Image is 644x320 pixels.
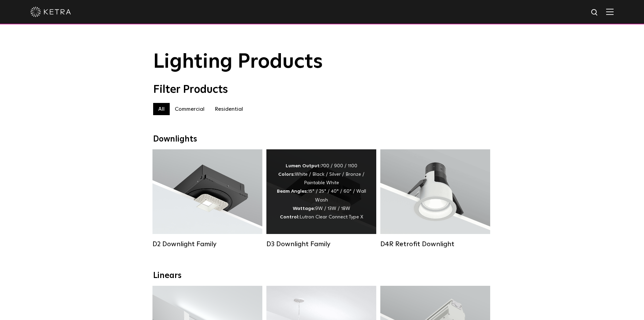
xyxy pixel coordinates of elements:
div: D4R Retrofit Downlight [380,240,490,248]
span: Lighting Products [153,52,323,72]
span: Lutron Clear Connect Type X [300,215,363,219]
strong: Lumen Output: [286,164,321,168]
label: All [153,103,170,115]
a: D2 Downlight Family Lumen Output:1200Colors:White / Black / Gloss Black / Silver / Bronze / Silve... [152,149,262,248]
strong: Beam Angles: [277,189,308,194]
label: Residential [210,103,248,115]
div: 700 / 900 / 1100 White / Black / Silver / Bronze / Paintable White 15° / 25° / 40° / 60° / Wall W... [277,162,366,221]
label: Commercial [170,103,210,115]
div: D2 Downlight Family [152,240,262,248]
strong: Colors: [278,172,295,177]
img: Hamburger%20Nav.svg [606,8,614,15]
a: D3 Downlight Family Lumen Output:700 / 900 / 1100Colors:White / Black / Silver / Bronze / Paintab... [266,149,376,248]
a: D4R Retrofit Downlight Lumen Output:800Colors:White / BlackBeam Angles:15° / 25° / 40° / 60°Watta... [380,149,490,248]
div: Linears [153,271,491,281]
strong: Control: [280,215,300,219]
strong: Wattage: [293,206,315,211]
div: Filter Products [153,83,491,96]
img: ketra-logo-2019-white [30,7,71,17]
div: D3 Downlight Family [266,240,376,248]
div: Downlights [153,134,491,144]
img: search icon [591,8,599,17]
